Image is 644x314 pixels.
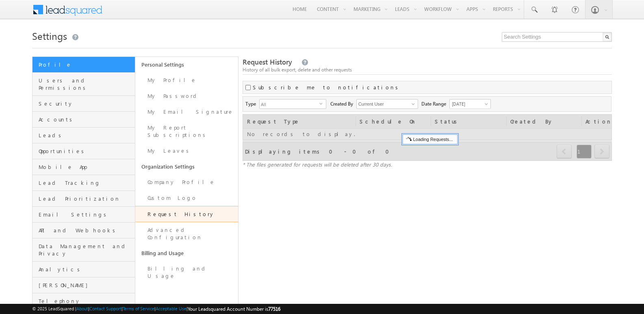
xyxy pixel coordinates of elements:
[135,174,238,190] a: Company Profile
[33,96,135,112] a: Security
[403,134,458,144] div: Loading Requests...
[33,238,135,262] a: Data Management and Privacy
[135,206,238,222] a: Request History
[407,100,417,108] a: Show All Items
[135,245,238,261] a: Billing and Usage
[33,207,135,223] a: Email Settings
[268,306,280,312] span: 77516
[33,191,135,207] a: Lead Prioritization
[39,195,133,202] span: Lead Prioritization
[243,66,612,74] div: History of all bulk export, delete and other requests
[33,57,135,73] a: Profile
[135,159,238,174] a: Organization Settings
[356,99,418,109] input: Type to Search
[245,99,259,108] span: Type
[39,163,133,171] span: Mobile App
[33,223,135,238] a: API and Webhooks
[135,190,238,206] a: Custom Logo
[253,84,401,91] label: Subscribe me to notifications
[76,306,88,311] a: About
[39,147,133,155] span: Opportunities
[135,143,238,159] a: My Leaves
[135,72,238,88] a: My Profile
[135,261,238,284] a: Billing and Usage
[502,32,612,42] input: Search Settings
[135,88,238,104] a: My Password
[259,99,326,109] div: All
[450,100,488,108] span: [DATE]
[135,104,238,120] a: My Email Signature
[32,305,280,313] span: © 2025 LeadSquared | | | | |
[89,306,121,311] a: Contact Support
[39,282,133,289] span: [PERSON_NAME]
[39,243,133,257] span: Data Management and Privacy
[32,29,67,42] span: Settings
[135,120,238,143] a: My Report Subscriptions
[330,99,356,108] span: Created By
[449,99,491,109] a: [DATE]
[188,306,280,312] span: Your Leadsquared Account Number is
[33,277,135,293] a: [PERSON_NAME]
[243,161,392,168] span: * The files generated for requests will be deleted after 30 days.
[33,293,135,309] a: Telephony
[156,306,186,311] a: Acceptable Use
[39,61,133,68] span: Profile
[33,112,135,128] a: Accounts
[123,306,154,311] a: Terms of Service
[39,179,133,186] span: Lead Tracking
[260,100,319,108] span: All
[135,57,238,72] a: Personal Settings
[39,132,133,139] span: Leads
[33,143,135,159] a: Opportunities
[39,266,133,273] span: Analytics
[39,77,133,91] span: Users and Permissions
[33,159,135,175] a: Mobile App
[135,222,238,245] a: Advanced Configuration
[33,262,135,277] a: Analytics
[39,297,133,305] span: Telephony
[39,211,133,218] span: Email Settings
[33,128,135,143] a: Leads
[39,100,133,107] span: Security
[243,57,292,67] span: Request History
[319,102,326,105] span: select
[421,99,449,108] span: Date Range
[33,175,135,191] a: Lead Tracking
[33,73,135,96] a: Users and Permissions
[39,227,133,234] span: API and Webhooks
[39,116,133,123] span: Accounts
